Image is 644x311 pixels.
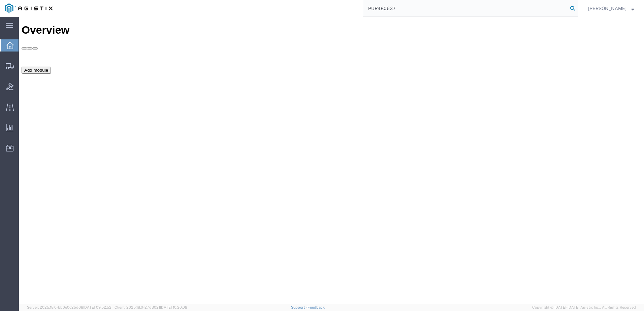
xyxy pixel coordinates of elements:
span: Dylan Jewell [588,5,626,12]
span: Client: 2025.18.0-27d3021 [115,305,187,309]
button: [PERSON_NAME] [588,4,635,12]
img: logo [5,3,53,13]
iframe: FS Legacy Container [19,17,644,304]
a: Support [291,305,308,309]
input: Search for shipment number, reference number [363,0,568,16]
a: Feedback [308,305,325,309]
span: [DATE] 09:52:52 [83,305,111,309]
span: Server: 2025.18.0-bb0e0c2bd68 [27,305,111,309]
span: [DATE] 10:20:09 [160,305,187,309]
span: Copyright © [DATE]-[DATE] Agistix Inc., All Rights Reserved [532,305,636,310]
